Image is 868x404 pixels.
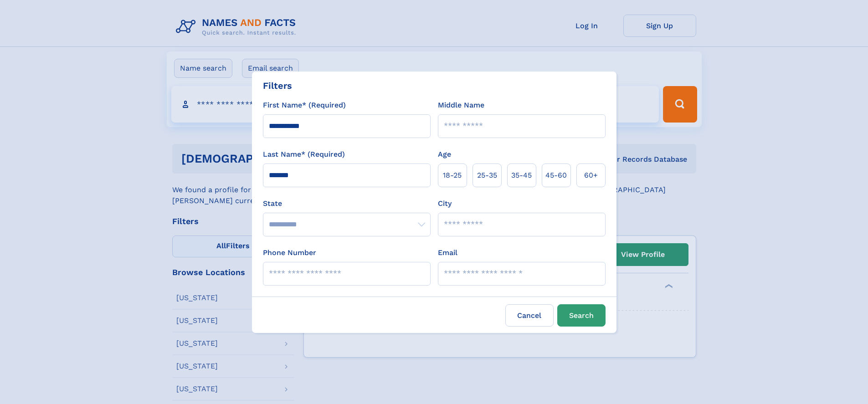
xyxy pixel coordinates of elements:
span: 60+ [584,170,598,181]
label: Last Name* (Required) [263,149,345,160]
span: 25‑35 [477,170,497,181]
div: Filters [263,79,292,92]
label: Phone Number [263,247,316,258]
span: 45‑60 [545,170,567,181]
label: Email [438,247,457,258]
label: City [438,198,452,209]
label: First Name* (Required) [263,100,346,111]
label: State [263,198,431,209]
label: Age [438,149,451,160]
button: Search [557,304,606,327]
span: 35‑45 [511,170,532,181]
label: Cancel [505,304,554,327]
span: 18‑25 [443,170,462,181]
label: Middle Name [438,100,484,111]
